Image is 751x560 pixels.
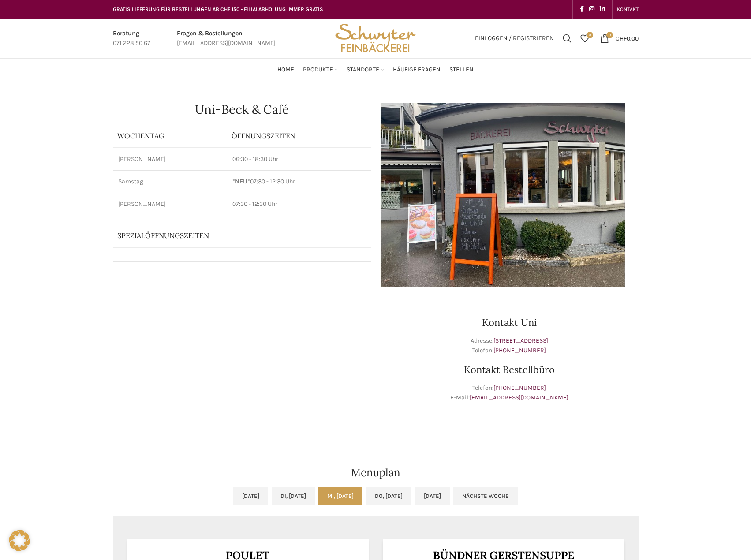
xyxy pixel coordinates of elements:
a: KONTAKT [617,0,639,18]
a: Infobox link [177,29,276,49]
a: Stellen [449,61,474,78]
p: [PERSON_NAME] [118,155,222,164]
h3: Kontakt Bestellbüro [380,365,639,374]
p: [PERSON_NAME] [118,200,222,209]
a: [DATE] [415,487,450,505]
iframe: schwyter bäckerei dufourstrasse [113,295,371,428]
a: Mi, [DATE] [318,487,362,505]
span: Einloggen / Registrieren [475,35,554,41]
span: Häufige Fragen [393,66,441,74]
img: Bäckerei Schwyter [332,19,418,58]
p: Spezialöffnungszeiten [117,231,342,240]
p: Adresse: Telefon: [380,336,639,356]
a: Site logo [332,34,418,41]
span: KONTAKT [617,6,639,12]
div: Secondary navigation [613,0,643,18]
a: Häufige Fragen [393,61,441,78]
a: Produkte [303,61,338,78]
a: Suchen [558,30,576,47]
a: Standorte [347,61,384,78]
h1: Uni-Beck & Café [113,103,371,116]
a: [DATE] [233,487,268,505]
div: Meine Wunschliste [576,30,594,47]
a: Nächste Woche [453,487,518,505]
bdi: 0.00 [616,34,639,42]
span: Stellen [449,66,474,74]
a: Home [277,61,294,78]
p: 07:30 - 12:30 Uhr [232,177,366,186]
a: Do, [DATE] [366,487,411,505]
a: [EMAIL_ADDRESS][DOMAIN_NAME] [470,394,568,401]
a: [PHONE_NUMBER] [493,347,546,354]
a: Einloggen / Registrieren [471,30,558,47]
p: 06:30 - 18:30 Uhr [232,155,366,164]
a: Linkedin social link [597,3,608,15]
p: Telefon: E-Mail: [380,383,639,403]
span: 0 [606,32,613,38]
a: 0 [576,30,594,47]
a: Di, [DATE] [272,487,315,505]
h3: Kontakt Uni [380,317,639,327]
p: Wochentag [117,131,223,141]
a: 0 CHF0.00 [596,30,643,47]
div: Main navigation [108,61,643,78]
a: Facebook social link [577,3,587,15]
a: [PHONE_NUMBER] [493,384,546,392]
span: Standorte [347,66,379,74]
p: ÖFFNUNGSZEITEN [232,131,366,141]
span: Produkte [303,66,333,74]
span: CHF [616,34,627,42]
a: Instagram social link [587,3,597,15]
span: 0 [587,32,593,38]
p: 07:30 - 12:30 Uhr [232,200,366,209]
span: Home [277,66,294,74]
a: Infobox link [113,29,150,49]
a: [STREET_ADDRESS] [493,337,548,344]
p: Samstag [118,177,222,186]
h2: Menuplan [113,467,639,478]
span: GRATIS LIEFERUNG FÜR BESTELLUNGEN AB CHF 150 - FILIALABHOLUNG IMMER GRATIS [113,6,323,12]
